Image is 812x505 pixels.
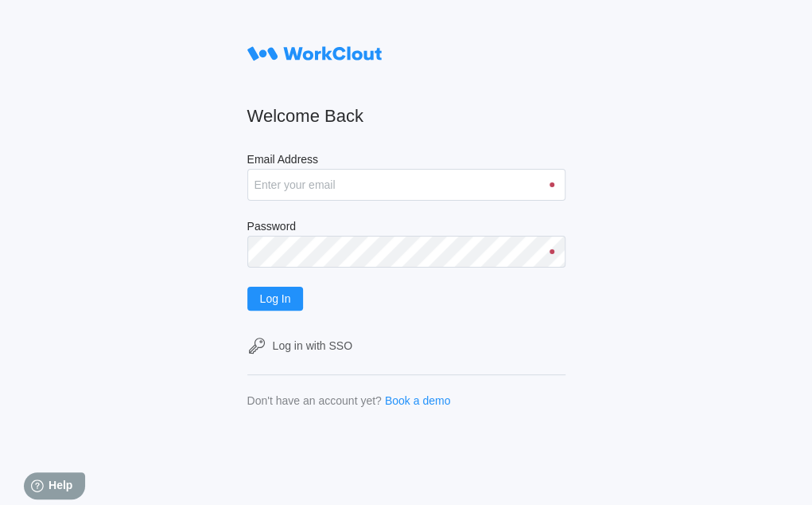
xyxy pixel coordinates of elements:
a: Book a demo [385,394,451,407]
a: Log in with SSO [247,336,565,355]
label: Email Address [247,153,565,169]
div: Log in with SSO [273,339,352,352]
div: Don't have an account yet? [247,394,382,407]
span: Log In [260,293,291,304]
h2: Welcome Back [247,105,565,127]
input: Enter your email [247,169,565,201]
button: Log In [247,287,304,311]
label: Password [247,220,565,236]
